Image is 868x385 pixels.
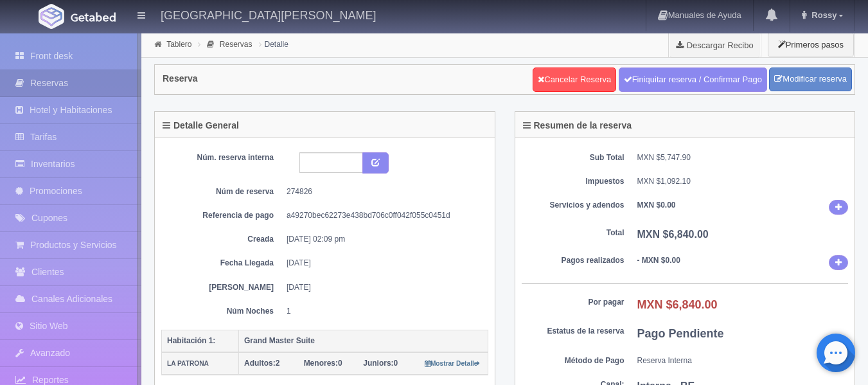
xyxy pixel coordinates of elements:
[71,12,116,22] img: Getabed
[171,258,274,269] dt: Fecha Llegada
[522,355,624,366] dt: Método de Pago
[171,234,274,245] dt: Creada
[768,32,854,57] button: Primeros pasos
[239,330,488,352] th: Grand Master Suite
[171,186,274,197] dt: Núm de reserva
[522,255,624,266] dt: Pagos realizados
[522,297,624,308] dt: Por pagar
[425,360,481,367] small: Mostrar Detalle
[769,67,852,91] a: Modificar reserva
[637,298,718,311] b: MXN $6,840.00
[287,234,479,245] dd: [DATE] 02:09 pm
[637,176,849,187] dd: MXN $1,092.10
[244,359,276,368] strong: Adultos:
[669,32,761,58] a: Descargar Recibo
[304,359,338,368] strong: Menores:
[167,336,215,345] b: Habitación 1:
[171,210,274,221] dt: Referencia de pago
[171,306,274,317] dt: Núm Noches
[619,67,767,92] a: Finiquitar reserva / Confirmar Pago
[522,152,624,163] dt: Sub Total
[256,38,292,50] li: Detalle
[522,228,624,238] dt: Total
[637,256,680,265] b: - MXN $0.00
[163,121,239,130] h4: Detalle General
[171,282,274,293] dt: [PERSON_NAME]
[287,210,479,221] dd: a49270bec62273e438bd706c0ff042f055c0451d
[425,359,481,368] a: Mostrar Detalle
[304,359,342,368] span: 0
[171,152,274,163] dt: Núm. reserva interna
[287,282,479,293] dd: [DATE]
[287,306,479,317] dd: 1
[523,121,632,130] h4: Resumen de la reserva
[363,359,398,368] span: 0
[220,40,252,49] a: Reservas
[522,326,624,337] dt: Estatus de la reserva
[363,359,393,368] strong: Juniors:
[637,229,709,240] b: MXN $6,840.00
[167,360,209,367] small: LA PATRONA
[244,359,279,368] span: 2
[522,200,624,211] dt: Servicios y adendos
[533,67,616,92] a: Cancelar Reserva
[808,10,837,20] span: Rossy
[39,4,64,29] img: Getabed
[166,40,191,49] a: Tablero
[637,327,724,340] b: Pago Pendiente
[161,6,376,22] h4: [GEOGRAPHIC_DATA][PERSON_NAME]
[287,258,479,269] dd: [DATE]
[522,176,624,187] dt: Impuestos
[637,355,849,366] dd: Reserva Interna
[637,152,849,163] dd: MXN $5,747.90
[163,74,198,84] h4: Reserva
[287,186,479,197] dd: 274826
[637,201,676,210] b: MXN $0.00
